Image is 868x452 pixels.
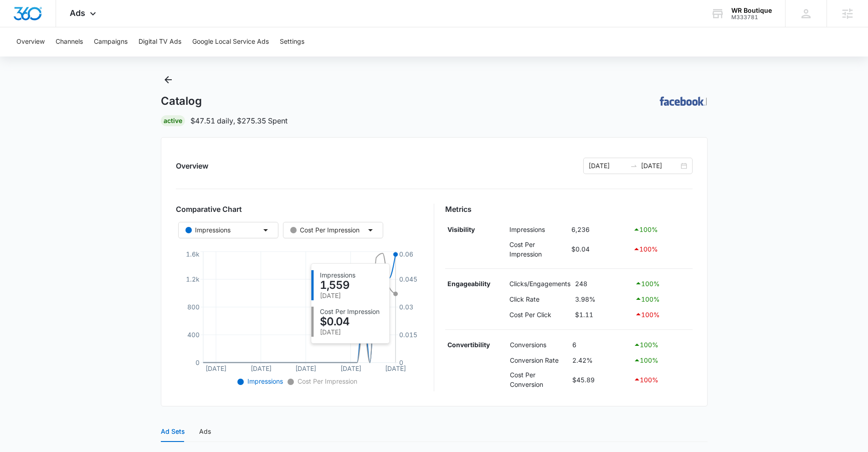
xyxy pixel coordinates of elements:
td: $1.11 [573,307,632,322]
div: Domain: [DOMAIN_NAME] [24,24,100,31]
button: Digital TV Ads [139,27,181,56]
tspan: 1.6k [185,250,199,258]
strong: Engageability [447,280,490,288]
td: Conversion Rate [508,353,570,368]
tspan: [DATE] [205,365,226,372]
span: Ads [70,8,85,18]
tspan: 1.2k [185,275,199,283]
tspan: 0.015 [399,331,417,339]
h3: Comparative Chart [176,204,423,215]
span: to [630,162,637,169]
td: Click Rate [507,291,573,307]
img: FACEBOOK [660,97,705,106]
td: 6 [570,337,631,353]
tspan: [DATE] [295,365,316,372]
td: 3.98% [573,291,632,307]
button: Google Local Service Ads [192,27,269,56]
button: Impressions [178,222,278,238]
button: Cost Per Impression [283,222,383,238]
td: Cost Per Click [507,307,573,322]
td: Cost Per Conversion [508,368,570,391]
span: swap-right [630,162,637,169]
img: tab_domain_overview_orange.svg [25,53,32,60]
div: v 4.0.25 [26,15,45,22]
tspan: [DATE] [385,365,406,372]
img: tab_keywords_by_traffic_grey.svg [91,53,98,60]
tspan: [DATE] [250,365,271,372]
button: Campaigns [94,27,128,56]
strong: Convertibility [447,341,490,349]
strong: Visibility [447,226,475,233]
img: logo_orange.svg [15,15,22,22]
div: 100 % [633,374,690,385]
p: $47.51 daily , $275.35 Spent [190,115,288,126]
div: 100 % [633,224,690,235]
tspan: 0 [399,359,403,366]
td: 6,236 [570,222,631,237]
tspan: 0.03 [399,303,413,311]
input: End date [641,161,679,171]
td: Impressions [507,222,570,237]
div: Domain Overview [35,54,82,60]
td: Clicks/Engagements [507,276,573,292]
span: Cost Per Impression [296,377,357,385]
input: Start date [589,161,627,171]
button: Back [161,72,175,87]
div: account name [731,7,772,14]
td: 248 [573,276,632,292]
button: Overview [16,27,45,56]
h2: Overview [176,160,208,171]
div: 100 % [635,278,690,289]
td: Conversions [508,337,570,353]
tspan: 0 [195,359,199,366]
button: Settings [280,27,304,56]
div: 100 % [633,339,690,350]
div: 100 % [633,355,690,366]
div: Active [161,115,185,126]
div: Keywords by Traffic [101,54,154,60]
div: account id [731,14,772,21]
div: Impressions [185,225,231,235]
h3: Metrics [445,204,693,215]
span: Impressions [246,377,283,385]
div: Ad Sets [161,426,185,437]
h1: Catalog [161,94,202,108]
div: 100 % [633,244,690,255]
tspan: [DATE] [340,365,361,372]
tspan: 0.06 [399,250,413,258]
div: Ads [199,426,211,437]
img: website_grey.svg [15,24,22,31]
p: | [705,97,708,106]
td: Cost Per Impression [507,237,570,261]
button: Channels [56,27,83,56]
div: Cost Per Impression [290,225,360,235]
div: 100 % [635,309,690,320]
tspan: 0.045 [399,275,417,283]
tspan: 400 [187,331,199,339]
div: 100 % [635,293,690,304]
td: $0.04 [570,237,631,261]
td: 2.42% [570,353,631,368]
tspan: 800 [187,303,199,311]
td: $45.89 [570,368,631,391]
